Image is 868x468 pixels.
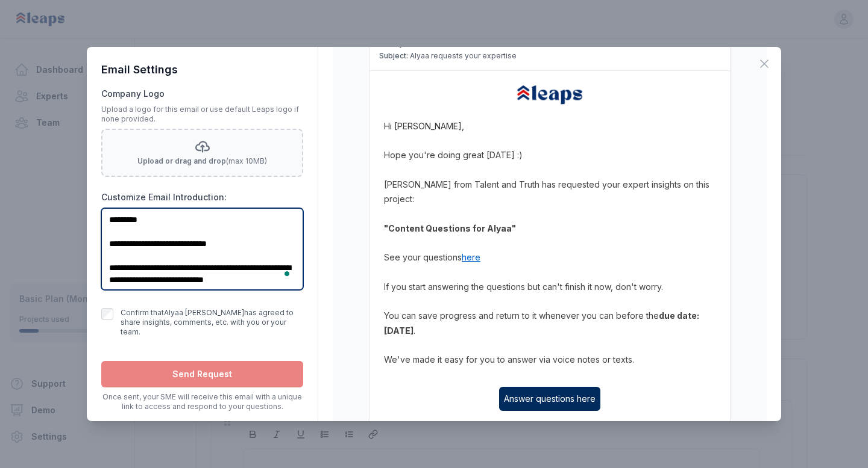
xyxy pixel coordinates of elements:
label: Customize Email Introduction: [101,191,303,203]
button: Answer questions here [499,387,600,411]
textarea: To enrich screen reader interactions, please activate Accessibility in Grammarly extension settings [101,208,303,290]
p: Once sent, your SME will receive this email with a unique link to access and respond to your ques... [101,392,303,411]
h3: Company Logo [101,88,165,100]
p: Hope you're doing great [DATE] :) [384,148,715,163]
button: Send Request [101,361,303,387]
p: (max 10MB) [137,156,267,166]
p: Upload a logo for this email or use default Leaps logo if none provided. [101,105,303,124]
p: Alyaa requests your expertise [379,51,720,61]
span: Upload or drag and drop [137,156,226,165]
p: Hi [PERSON_NAME], [384,119,715,134]
span: Subject: [379,51,408,60]
p: If you start answering the questions but can't finish it now, don't worry. [384,280,715,295]
p: You can save progress and return to it whenever you can before the . [384,309,715,338]
p: We've made it easy for you to answer via voice notes or texts. [384,353,715,368]
p: " Content Questions for Alyaa " [384,221,715,236]
span: due date: [DATE] [384,310,699,336]
h2: Email Settings [101,61,303,78]
p: Confirm that Alyaa [PERSON_NAME] has agreed to share insights, comments, etc. with you or your team. [121,308,303,337]
p: [PERSON_NAME] from Talent and Truth has requested your expert insights on this project: [384,177,715,207]
p: See your questions [384,250,715,265]
span: here [462,252,480,262]
img: Company Logo [514,85,586,105]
